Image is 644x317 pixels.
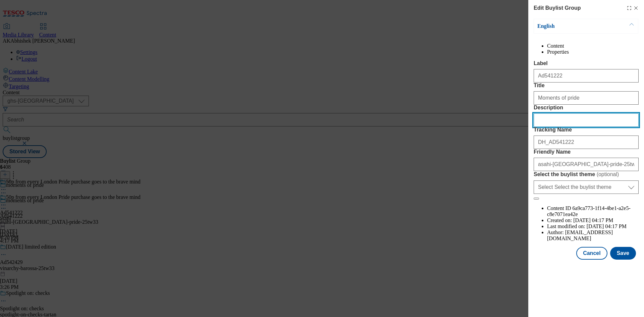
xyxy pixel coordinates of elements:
[587,223,627,229] span: [DATE] 04:17 PM
[534,171,639,178] label: Select the buylist theme
[573,217,613,223] span: [DATE] 04:17 PM
[547,205,639,217] li: Content ID
[534,91,639,105] input: Enter Title
[534,127,639,133] label: Tracking Name
[576,247,607,260] button: Cancel
[534,158,639,171] input: Enter Friendly Name
[547,43,639,49] li: Content
[537,23,608,30] p: English
[547,49,639,55] li: Properties
[534,83,639,89] label: Title
[610,247,636,260] button: Save
[547,223,639,229] li: Last modified on:
[547,205,631,217] span: 6a9ca773-1f14-4be1-a2e5-c8e7071ea42e
[534,69,639,83] input: Enter Label
[547,217,639,223] li: Created on:
[547,229,613,241] span: [EMAIL_ADDRESS][DOMAIN_NAME]
[534,113,639,127] input: Enter Description
[534,105,639,111] label: Description
[597,171,619,177] span: ( optional )
[547,229,639,242] li: Author:
[534,4,581,12] h4: Edit Buylist Group
[534,136,639,149] input: Enter Tracking Name
[534,149,639,155] label: Friendly Name
[534,60,639,66] label: Label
